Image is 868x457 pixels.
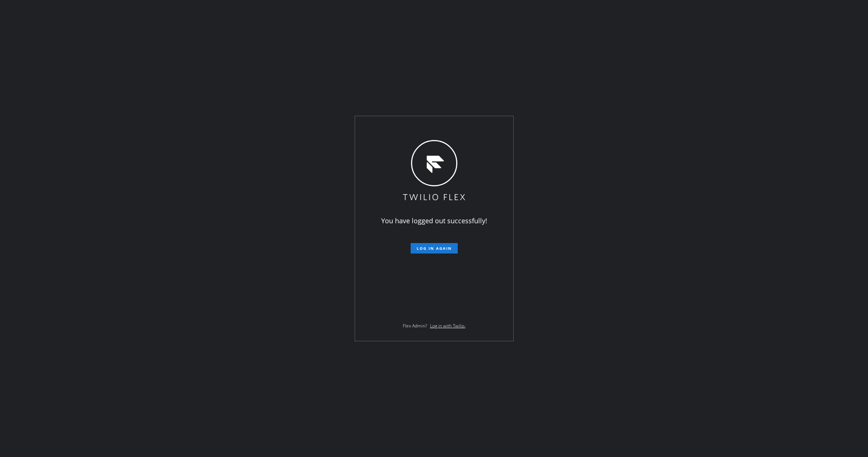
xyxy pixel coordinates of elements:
[430,323,466,329] a: Log in with Twilio.
[417,246,452,251] span: Log in again
[403,323,427,329] span: Flex Admin?
[381,216,487,225] span: You have logged out successfully!
[411,243,458,254] button: Log in again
